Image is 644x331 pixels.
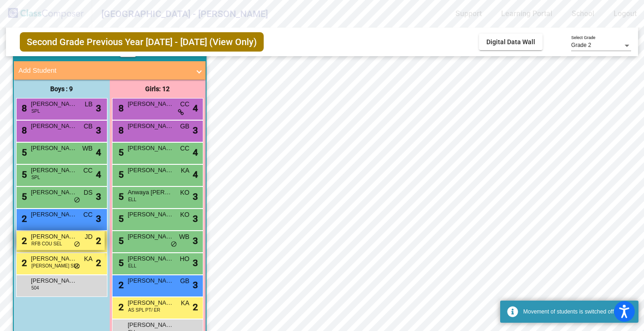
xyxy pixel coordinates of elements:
[19,103,27,114] span: 8
[96,234,101,248] span: 2
[116,169,124,180] span: 5
[31,276,77,285] span: [PERSON_NAME]
[74,263,80,270] span: do_not_disturb_alt
[116,257,124,268] span: 5
[116,279,124,290] span: 2
[96,190,101,203] span: 3
[84,254,93,264] span: KA
[92,6,268,21] span: [GEOGRAPHIC_DATA] - [PERSON_NAME]
[128,307,160,314] span: AS SPL PT/ ER
[14,61,206,80] mat-expansion-panel-header: Add Student
[193,190,198,203] span: 3
[128,254,174,263] span: [PERSON_NAME]
[96,123,101,137] span: 3
[116,147,124,158] span: 5
[128,188,174,197] span: Anwaya [PERSON_NAME]
[31,254,77,263] span: [PERSON_NAME]
[31,122,77,131] span: [PERSON_NAME]
[479,34,543,50] button: Digital Data Wall
[128,144,174,153] span: [PERSON_NAME]
[116,213,124,224] span: 5
[96,145,101,159] span: 4
[180,210,189,220] span: KO
[180,276,189,286] span: GB
[20,32,264,52] span: Second Grade Previous Year [DATE] - [DATE] (View Only)
[19,191,27,202] span: 5
[180,122,189,131] span: GB
[116,191,124,202] span: 5
[193,278,198,292] span: 3
[128,298,174,308] span: [PERSON_NAME]
[494,6,560,21] a: Learning Portal
[128,166,174,175] span: [PERSON_NAME]
[31,262,79,269] span: [PERSON_NAME] SEL
[606,6,644,21] a: Logout
[486,38,535,46] span: Digital Data Wall
[85,99,93,109] span: LB
[31,188,77,197] span: [PERSON_NAME]
[19,169,27,180] span: 5
[19,235,27,246] span: 2
[448,6,489,21] a: Support
[180,254,189,264] span: HO
[96,101,101,115] span: 3
[116,103,124,114] span: 8
[116,235,124,246] span: 5
[85,232,93,242] span: JD
[31,240,62,247] span: RFB COU SEL
[116,125,124,136] span: 8
[19,147,27,158] span: 5
[31,99,77,109] span: [PERSON_NAME]
[96,212,101,226] span: 3
[193,123,198,137] span: 3
[83,188,92,197] span: DS
[193,256,198,270] span: 3
[19,257,27,268] span: 2
[193,212,198,226] span: 3
[180,99,189,109] span: CC
[110,80,206,98] div: Girls: 12
[74,197,80,204] span: do_not_disturb_alt
[83,210,93,220] span: CC
[96,168,101,181] span: 4
[180,188,189,197] span: KO
[19,213,27,224] span: 2
[571,42,591,48] span: Grade 2
[31,108,40,115] span: SPL
[181,298,189,308] span: KA
[128,99,174,109] span: [PERSON_NAME]
[31,285,39,291] span: 504
[31,210,77,219] span: [PERSON_NAME]
[31,144,77,153] span: [PERSON_NAME]
[128,210,174,219] span: [PERSON_NAME]
[120,43,136,57] button: Print Students Details
[193,168,198,181] span: 4
[564,6,602,21] a: School
[18,65,190,76] mat-panel-title: Add Student
[31,174,40,181] span: SPL
[128,232,174,241] span: [PERSON_NAME]
[180,144,189,153] span: CC
[116,302,124,313] span: 2
[74,241,80,248] span: do_not_disturb_alt
[193,101,198,115] span: 4
[19,125,27,136] span: 8
[128,196,136,203] span: ELL
[193,300,198,314] span: 2
[128,320,174,330] span: [PERSON_NAME]
[128,262,136,269] span: ELL
[181,166,189,175] span: KA
[128,122,174,131] span: [PERSON_NAME]
[31,166,77,175] span: [PERSON_NAME]
[171,241,177,248] span: do_not_disturb_alt
[31,232,77,241] span: [PERSON_NAME]
[96,256,101,270] span: 2
[193,145,198,159] span: 4
[83,122,92,131] span: CB
[82,144,93,153] span: WB
[523,308,632,316] div: Movement of students is switched off
[83,166,93,175] span: CC
[193,234,198,248] span: 3
[14,80,110,98] div: Boys : 9
[128,276,174,285] span: [PERSON_NAME]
